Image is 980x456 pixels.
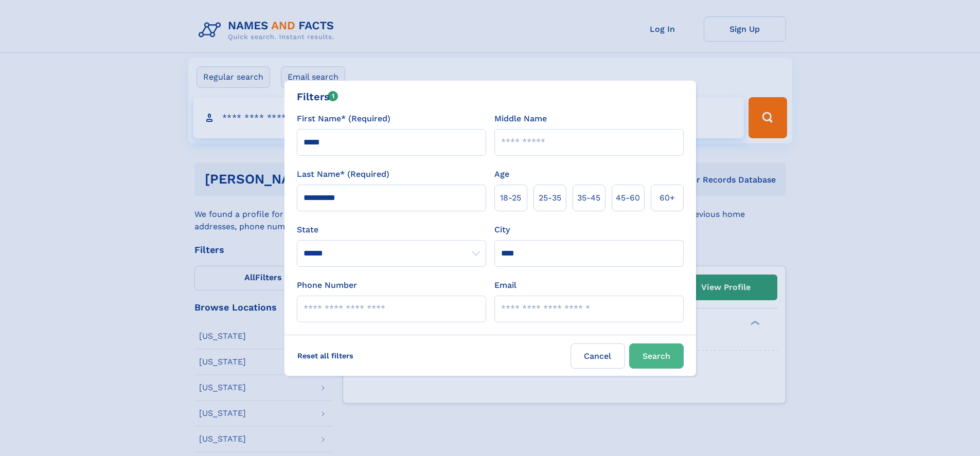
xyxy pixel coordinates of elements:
label: Email [494,279,516,291]
div: Filters [297,89,338,104]
label: Phone Number [297,279,357,291]
button: Search [629,343,684,369]
span: 25‑35 [539,192,561,204]
label: Last Name* (Required) [297,168,389,180]
span: 18‑25 [500,192,521,204]
span: 35‑45 [577,192,600,204]
label: Cancel [571,343,625,369]
span: 60+ [660,192,675,204]
label: City [494,224,510,236]
label: Middle Name [494,113,547,125]
label: First Name* (Required) [297,113,390,125]
label: State [297,224,486,236]
label: Age [494,168,509,180]
label: Reset all filters [291,343,360,368]
span: 45‑60 [616,192,640,204]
